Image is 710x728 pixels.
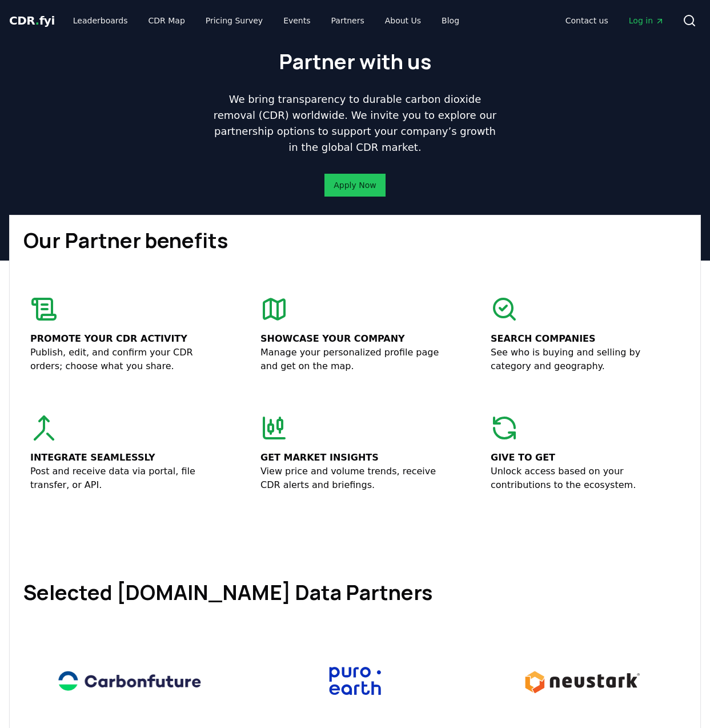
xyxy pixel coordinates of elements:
img: Neustark logo [499,650,663,713]
p: Showcase your company [260,332,450,346]
span: . [35,14,39,27]
a: Blog [432,10,468,31]
img: Puro.earth logo [274,650,437,713]
p: Search companies [491,332,680,346]
button: Apply Now [324,174,385,197]
a: Contact us [556,10,617,31]
a: Leaderboards [64,10,137,31]
nav: Main [64,10,468,31]
p: Manage your personalized profile page and get on the map. [260,346,450,373]
h1: Partner with us [279,50,431,73]
p: Give to get [491,451,680,465]
a: About Us [376,10,430,31]
a: Log in [620,10,673,31]
p: Unlock access based on your contributions to the ecosystem. [491,465,680,492]
span: Log in [629,15,664,26]
p: Post and receive data via portal, file transfer, or API. [30,465,219,492]
a: CDR Map [139,10,194,31]
a: Partners [322,10,374,31]
a: Apply Now [334,179,376,191]
p: View price and volume trends, receive CDR alerts and briefings. [260,465,450,492]
p: We bring transparency to durable carbon dioxide removal (CDR) worldwide. We invite you to explore... [209,91,502,155]
p: Promote your CDR activity [30,332,219,346]
span: CDR fyi [9,14,55,27]
a: Events [274,10,319,31]
img: Carbonfuture logo [48,650,211,713]
p: Integrate seamlessly [30,451,219,465]
p: Get market insights [260,451,450,465]
h1: Selected [DOMAIN_NAME] Data Partners [23,581,687,604]
h1: Our Partner benefits [23,229,687,252]
nav: Main [556,10,673,31]
a: CDR.fyi [9,13,55,29]
p: See who is buying and selling by category and geography. [491,346,680,373]
a: Pricing Survey [196,10,272,31]
p: Publish, edit, and confirm your CDR orders; choose what you share. [30,346,219,373]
